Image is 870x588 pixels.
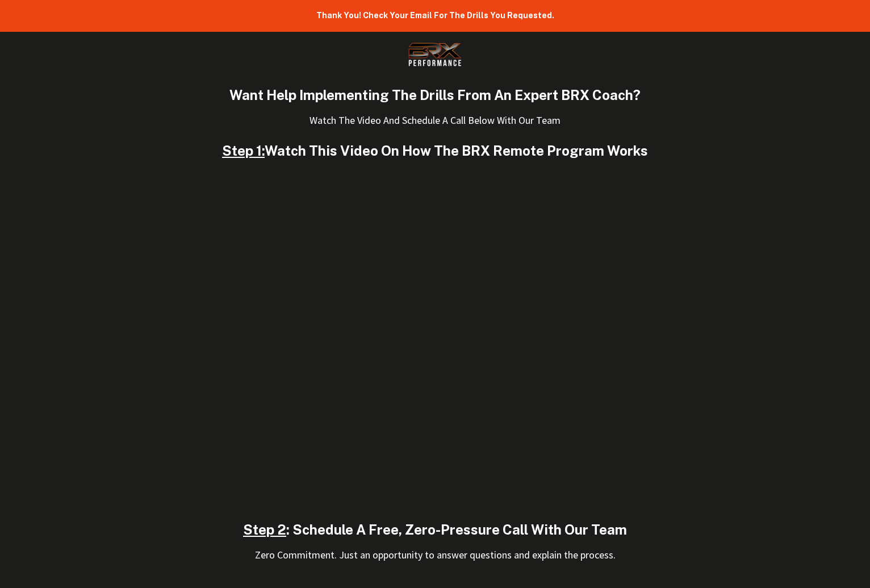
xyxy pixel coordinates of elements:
h1: Watch This Video On How The BRX Remote Program Works [162,143,708,159]
span: Step 1: [222,143,265,159]
h1: Want Help Implementing The Drills From An Expert BRX Coach? [162,87,708,103]
h1: : Schedule A Free, Zero-Pressure Call With Our Team [162,522,708,537]
img: BRX Transparent Logo-2 [407,40,463,69]
p: Zero Commitment. Just an opportunity to answer questions and explain the process. [162,547,708,562]
span: Step 2 [243,522,286,537]
p: Watch The Video And Schedule A Call Below With Our Team [162,112,708,143]
h1: Thank You! Check Your Email For The Drills You Requested. [11,11,859,20]
iframe: HubSpot Video [162,184,708,490]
